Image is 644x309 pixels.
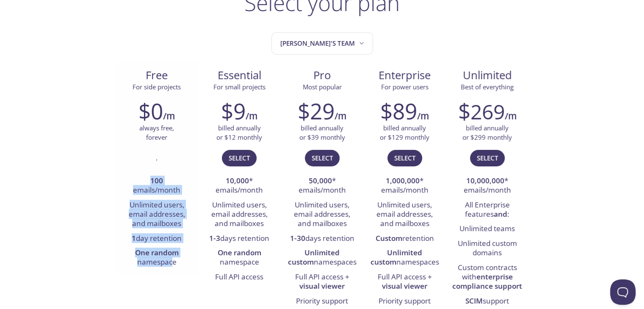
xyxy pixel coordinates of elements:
[305,150,340,166] button: Select
[138,98,163,124] h2: $0
[299,281,345,291] strong: visual viewer
[465,296,483,306] strong: SCIM
[280,38,366,49] span: [PERSON_NAME]'s team
[334,109,346,123] h6: /m
[386,176,420,185] strong: 1,000,000
[150,176,163,185] strong: 100
[122,232,192,246] li: day retention
[505,109,517,123] h6: /m
[452,174,522,198] li: * emails/month
[452,294,522,309] li: support
[470,150,505,166] button: Select
[370,68,439,83] span: Enterprise
[205,174,274,198] li: * emails/month
[452,222,522,236] li: Unlimited teams
[287,294,357,309] li: Priority support
[213,83,265,91] span: For small projects
[370,246,439,270] li: namespaces
[163,109,175,123] h6: /m
[370,198,439,232] li: Unlimited users, email addresses, and mailboxes
[452,272,522,291] strong: enterprise compliance support
[122,246,192,270] li: namespace
[463,68,512,83] span: Unlimited
[370,174,439,198] li: * emails/month
[303,83,342,91] span: Most popular
[387,150,422,166] button: Select
[370,232,439,246] li: retention
[461,83,514,91] span: Best of everything
[380,124,429,142] p: billed annually or $129 monthly
[222,150,257,166] button: Select
[452,237,522,261] li: Unlimited custom domains
[122,68,191,83] span: Free
[287,246,357,270] li: namespaces
[312,152,333,163] span: Select
[287,232,357,246] li: days retention
[287,198,357,232] li: Unlimited users, email addresses, and mailboxes
[381,83,428,91] span: For power users
[370,248,423,267] strong: Unlimited custom
[299,124,345,142] p: billed annually or $39 monthly
[271,32,373,55] button: Kushal's team
[417,109,429,123] h6: /m
[287,68,357,83] span: Pro
[452,198,522,222] li: All Enterprise features :
[380,98,417,124] h2: $89
[246,109,257,123] h6: /m
[216,124,262,142] p: billed annually or $12 monthly
[287,174,357,198] li: * emails/month
[290,233,305,243] strong: 1-30
[376,233,402,243] strong: Custom
[452,261,522,294] li: Custom contracts with
[466,176,504,185] strong: 10,000,000
[477,152,498,163] span: Select
[458,98,505,124] h2: $
[218,248,261,257] strong: One random
[382,281,427,291] strong: visual viewer
[229,152,250,163] span: Select
[494,209,507,219] strong: and
[470,98,505,125] span: 269
[288,248,340,267] strong: Unlimited custom
[205,198,274,232] li: Unlimited users, email addresses, and mailboxes
[122,198,192,232] li: Unlimited users, email addresses, and mailboxes
[462,124,512,142] p: billed annually or $299 monthly
[135,248,179,257] strong: One random
[205,232,274,246] li: days retention
[394,152,415,163] span: Select
[209,233,220,243] strong: 1-3
[370,294,439,309] li: Priority support
[132,233,136,243] strong: 1
[221,98,246,124] h2: $9
[287,270,357,294] li: Full API access +
[370,270,439,294] li: Full API access +
[205,68,274,83] span: Essential
[122,174,192,198] li: emails/month
[133,83,181,91] span: For side projects
[205,270,274,284] li: Full API access
[309,176,332,185] strong: 50,000
[205,246,274,270] li: namespace
[139,124,174,142] p: always free, forever
[226,176,249,185] strong: 10,000
[298,98,334,124] h2: $29
[610,279,636,305] iframe: Help Scout Beacon - Open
